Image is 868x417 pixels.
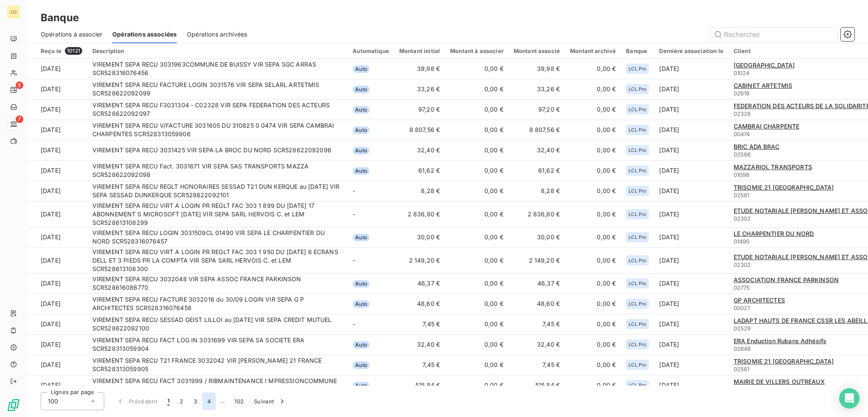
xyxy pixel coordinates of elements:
[629,258,646,263] span: LCL Pro
[629,362,646,367] span: LCL Pro
[445,375,509,395] td: 0,00 €
[839,388,860,409] div: Open Intercom Messenger
[87,227,348,247] td: VIREMENT SEPA RECU LOGIN 3031509CL 01490 VIR SEPA LE CHARPENTIER DU NORD SCR528316076457
[565,160,621,181] td: 0,00 €
[87,273,348,294] td: VIREMENT SEPA RECU 3032048 VIR SEPA ASSOC FRANCE PARKINSON SCR528616086770
[509,247,565,273] td: 2 149,20 €
[654,181,728,201] td: [DATE]
[734,171,750,178] span: 01098
[654,247,728,273] td: [DATE]
[111,392,162,410] button: Précédent
[353,234,370,241] span: Auto
[167,397,170,406] span: 1
[399,48,440,54] div: Montant initial
[565,140,621,160] td: 0,00 €
[445,273,509,294] td: 0,00 €
[509,140,565,160] td: 32,40 €
[734,296,785,305] a: GP ARCHITECTES
[509,79,565,99] td: 33,26 €
[445,59,509,79] td: 0,00 €
[565,375,621,395] td: 0,00 €
[7,5,20,19] div: LO
[734,163,812,171] span: MAZZARIOL TRANSPORTS
[27,59,87,79] td: [DATE]
[734,378,825,385] span: MAIRIE DE VILLERS OUTREAUX
[16,81,23,89] span: 5
[734,229,814,238] a: LE CHARPENTIER DU NORD
[509,99,565,120] td: 97,20 €
[734,183,834,192] a: TRISOMIE 21 [GEOGRAPHIC_DATA]
[353,106,370,114] span: Auto
[654,140,728,160] td: [DATE]
[734,297,785,304] span: GP ARCHITECTES
[87,201,348,227] td: VIREMENT SEPA RECU VIRT A LOGIN PR REGLT FAC 303 1 899 DU [DATE] 17 ABONNEMENT S MICROSOFT [DATE]...
[394,375,445,395] td: 515,84 €
[565,79,621,99] td: 0,00 €
[445,79,509,99] td: 0,00 €
[27,120,87,140] td: [DATE]
[565,227,621,247] td: 0,00 €
[445,160,509,181] td: 0,00 €
[27,181,87,201] td: [DATE]
[27,273,87,294] td: [DATE]
[565,334,621,355] td: 0,00 €
[629,383,646,388] span: LCL Pro
[734,358,834,365] span: TRISOMIE 21 [GEOGRAPHIC_DATA]
[509,273,565,294] td: 46,37 €
[87,314,348,334] td: VIREMENT SEPA RECU SESSAD GEIST LILLOI au [DATE] VIR SEPA CREDIT MUTUEL SCR528622092100
[87,334,348,355] td: VIREMENT SEPA RECU FACT LOG IN 3031699 VIR SEPA SA SOCIETE ERA SCR528313059904
[445,120,509,140] td: 0,00 €
[394,59,445,79] td: 39,98 €
[41,10,79,25] h3: Banque
[41,30,102,39] span: Opérations à associer
[65,47,82,55] span: 10121
[734,184,834,191] span: TRISOMIE 21 [GEOGRAPHIC_DATA]
[353,341,370,349] span: Auto
[353,86,370,93] span: Auto
[48,397,58,406] span: 100
[734,192,750,199] span: 02561
[27,294,87,314] td: [DATE]
[394,99,445,120] td: 97,20 €
[509,314,565,334] td: 7,45 €
[654,375,728,395] td: [DATE]
[509,294,565,314] td: 48,60 €
[565,99,621,120] td: 0,00 €
[734,122,800,131] a: CAMBRAI CHARPENTE
[353,48,389,54] div: Automatique
[87,375,348,395] td: VIREMENT SEPA RECU FACT 3031999 / RIBMAINTENANCE I MPRESSIONCOMMUNE DE [GEOGRAPHIC_DATA] - VIR SE...
[734,143,779,151] a: BRIC ADA BRAC
[565,355,621,375] td: 0,00 €
[629,281,646,286] span: LCL Pro
[27,140,87,160] td: [DATE]
[629,148,646,153] span: LCL Pro
[509,201,565,227] td: 2 836,80 €
[87,181,348,201] td: VIREMENT SEPA RECU REGLT HONORAIRES SESSAD T21 DUN KERQUE au [DATE] VIR SEPA SESSAD DUNKERQUE SCR...
[629,107,646,112] span: LCL Pro
[654,273,728,294] td: [DATE]
[509,120,565,140] td: 8 807,56 €
[394,314,445,334] td: 7,45 €
[734,151,751,158] span: 02586
[734,366,750,372] span: 02561
[445,294,509,314] td: 0,00 €
[654,120,728,140] td: [DATE]
[509,227,565,247] td: 30,00 €
[734,261,751,268] span: 02302
[353,147,370,154] span: Auto
[7,398,20,412] img: Logo LeanPay
[353,65,370,73] span: Auto
[734,238,750,245] span: 01490
[654,79,728,99] td: [DATE]
[41,47,82,55] div: Reçu le
[629,127,646,132] span: LCL Pro
[654,227,728,247] td: [DATE]
[626,48,649,54] div: Banque
[629,87,646,92] span: LCL Pro
[445,314,509,334] td: 0,00 €
[450,48,504,54] div: Montant à associer
[509,334,565,355] td: 32,40 €
[734,276,839,283] span: ASSOCIATION FRANCE PARKINSON
[353,280,370,288] span: Auto
[734,378,825,386] a: MAIRIE DE VILLERS OUTREAUX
